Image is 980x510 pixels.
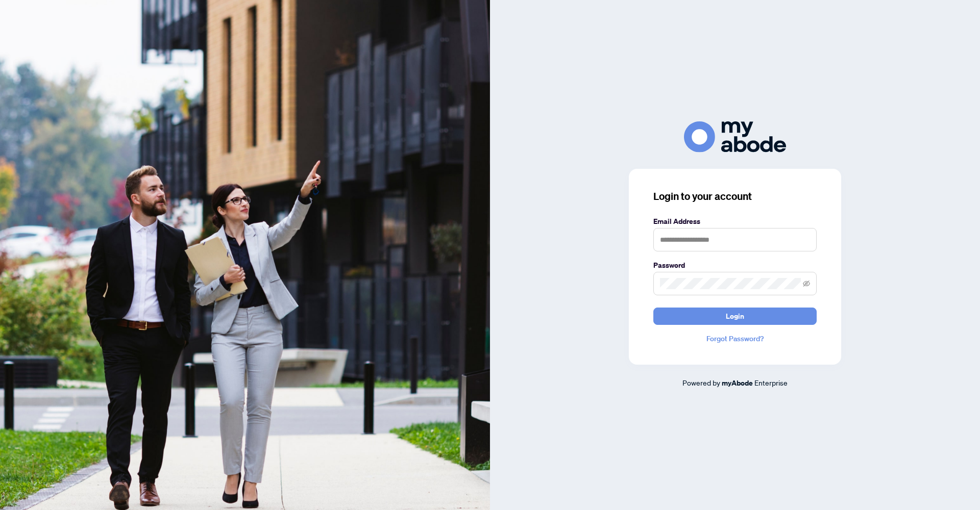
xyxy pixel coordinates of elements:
a: myAbode [722,377,753,389]
span: Enterprise [754,378,788,387]
span: Powered by [682,378,720,387]
span: Login [726,308,744,324]
img: ma-logo [684,121,786,152]
h3: Login to your account [653,189,817,203]
a: Forgot Password? [653,333,817,344]
span: eye-invisible [803,280,810,287]
label: Password [653,260,817,271]
label: Email Address [653,216,817,227]
button: Login [653,308,817,325]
